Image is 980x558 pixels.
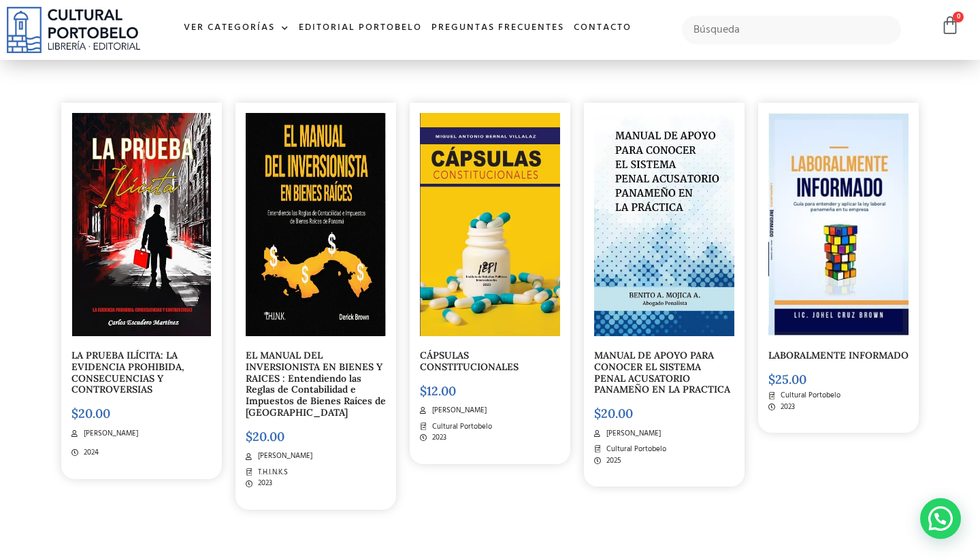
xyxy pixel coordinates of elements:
span: 2023 [255,478,272,489]
img: RP77216 [246,113,386,336]
bdi: 25.00 [768,372,806,387]
bdi: 20.00 [594,406,633,421]
span: [PERSON_NAME] [80,428,138,440]
bdi: 20.00 [71,406,110,421]
img: 81Xhe+lqSeL._SY466_ [72,113,212,336]
a: Editorial Portobelo [294,14,427,43]
span: [PERSON_NAME] [429,405,487,416]
a: Ver Categorías [179,14,294,43]
span: $ [420,383,427,399]
a: EL MANUAL DEL INVERSIONISTA EN BIENES Y RAICES : Entendiendo las Reglas de Contabilidad e Impuest... [246,349,386,419]
a: Contacto [569,14,636,43]
a: Preguntas frecuentes [427,14,569,43]
span: Cultural Portobelo [429,421,492,433]
bdi: 20.00 [246,429,284,444]
bdi: 12.00 [420,383,456,399]
span: $ [768,372,775,387]
span: T.H.I.N.K.S [255,467,288,478]
img: Captura de pantalla 2025-07-15 160316 [594,113,734,336]
a: CÁPSULAS CONSTITUCIONALES [420,349,519,373]
img: Captura de pantalla 2025-07-09 165016 [768,113,909,336]
img: Captura de pantalla 2025-07-16 103503 [420,113,560,336]
a: LA PRUEBA ILÍCITA: LA EVIDENCIA PROHIBIDA, CONSECUENCIAS Y CONTROVERSIAS [71,349,184,395]
span: $ [594,406,601,421]
a: 0 [941,16,960,35]
span: $ [246,429,252,444]
div: Contactar por WhatsApp [920,498,961,539]
span: 2024 [80,447,99,459]
span: 2023 [777,401,795,413]
span: $ [71,406,78,421]
span: [PERSON_NAME] [255,450,312,462]
input: Búsqueda [682,16,902,44]
a: MANUAL DE APOYO PARA CONOCER EL SISTEMA PENAL ACUSATORIO PANAMEÑO EN LA PRACTICA [594,349,730,395]
span: [PERSON_NAME] [603,428,661,440]
a: LABORALMENTE INFORMADO [768,349,909,361]
span: 2023 [429,432,446,444]
span: Cultural Portobelo [777,390,840,401]
span: 2025 [603,455,621,467]
span: Cultural Portobelo [603,444,666,455]
span: 0 [953,12,964,22]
